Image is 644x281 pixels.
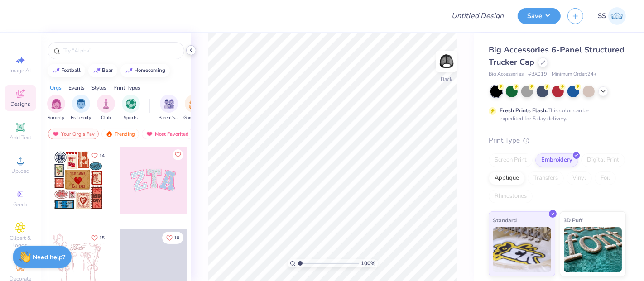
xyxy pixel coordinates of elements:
img: trending.gif [106,131,113,137]
div: filter for Fraternity [71,95,91,121]
span: Minimum Order: 24 + [552,71,597,78]
div: This color can be expedited for 5 day delivery. [500,106,611,123]
div: Screen Print [489,153,533,167]
div: Foil [595,171,616,185]
div: filter for Sports [122,95,140,121]
div: filter for Game Day [183,95,204,121]
a: SS [598,7,626,25]
span: SS [598,11,606,21]
button: Like [87,149,109,162]
div: Your Org's Fav [48,129,99,139]
span: Parent's Weekend [159,114,179,121]
span: 14 [99,153,105,158]
img: Fraternity Image [76,99,86,109]
img: Standard [493,227,551,272]
div: homecoming [135,68,166,73]
img: trend_line.gif [125,68,133,73]
span: 10 [174,236,179,240]
img: 3D Puff [564,227,622,272]
span: 3D Puff [564,215,583,225]
button: football [48,64,85,77]
div: Print Types [113,84,140,92]
strong: Fresh Prints Flash: [500,107,548,114]
button: filter button [183,95,204,121]
span: Upload [11,167,29,175]
img: Club Image [101,99,111,109]
span: Game Day [183,114,204,121]
img: Parent's Weekend Image [164,99,174,109]
strong: Need help? [33,253,66,262]
div: Digital Print [581,153,625,167]
span: Fraternity [71,114,91,121]
img: Sorority Image [51,99,62,109]
span: Greek [14,201,28,208]
div: bear [102,68,113,73]
button: bear [88,64,117,77]
img: Back [437,52,456,71]
button: filter button [97,95,115,121]
div: Print Type [489,135,626,146]
div: Rhinestones [489,190,533,203]
div: filter for Parent's Weekend [159,95,179,121]
span: Big Accessories 6-Panel Structured Trucker Cap [489,44,625,67]
img: Shashank S Sharma [608,7,626,25]
div: Applique [489,171,525,185]
button: Like [173,149,183,160]
span: Sorority [48,114,65,121]
button: filter button [159,95,179,121]
button: filter button [71,95,91,121]
img: trend_line.gif [53,68,60,73]
button: homecoming [120,64,170,77]
span: Clipart & logos [5,234,36,249]
img: most_fav.gif [146,131,153,137]
img: Sports Image [126,99,136,109]
img: most_fav.gif [52,131,59,137]
div: Back [441,75,452,83]
div: Vinyl [567,171,592,185]
button: Like [87,232,109,244]
div: Events [68,84,85,92]
div: Transfers [528,171,564,185]
button: filter button [47,95,65,121]
span: # BX019 [528,71,547,78]
span: Sports [124,114,138,121]
input: Try "Alpha" [62,46,178,55]
input: Untitled Design [444,7,511,25]
div: Most Favorited [142,129,193,139]
div: Styles [91,84,106,92]
span: Big Accessories [489,71,524,78]
span: Club [101,114,111,121]
div: filter for Sorority [47,95,65,121]
span: 15 [99,236,105,240]
span: Standard [493,215,517,225]
span: Add Text [10,134,31,141]
div: football [62,68,81,73]
span: Designs [10,100,30,108]
button: filter button [122,95,140,121]
div: filter for Club [97,95,115,121]
button: Like [162,232,183,244]
div: Embroidery [535,153,578,167]
button: Save [518,8,561,24]
img: Game Day Image [189,99,199,109]
span: 100 % [361,259,376,267]
div: Trending [101,129,139,139]
img: trend_line.gif [93,68,101,73]
span: Image AI [10,67,31,74]
div: Orgs [50,84,62,92]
